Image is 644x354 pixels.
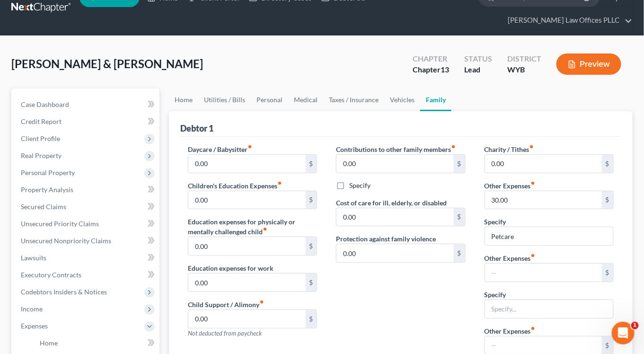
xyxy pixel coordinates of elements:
[21,305,43,313] span: Income
[485,326,536,336] label: Other Expenses
[306,191,317,209] div: $
[188,191,305,209] input: --
[485,290,506,300] label: Specify
[21,117,62,125] span: Credit Report
[454,208,465,226] div: $
[13,181,159,198] a: Property Analysis
[21,237,111,245] span: Unsecured Nonpriority Claims
[602,155,613,173] div: $
[259,300,264,304] i: fiber_manual_record
[288,88,323,111] a: Medical
[13,266,159,283] a: Executory Contracts
[306,310,317,328] div: $
[188,181,282,191] label: Children's Education Expenses
[188,144,252,154] label: Daycare / Babysitter
[441,65,449,74] span: 13
[21,100,69,108] span: Case Dashboard
[13,249,159,266] a: Lawsuits
[631,322,639,329] span: 1
[485,264,602,282] input: --
[336,198,447,208] label: Cost of care for ill, elderly, or disabled
[349,181,371,190] label: Specify
[454,244,465,262] div: $
[336,208,453,226] input: --
[413,53,449,64] div: Chapter
[247,144,252,149] i: fiber_manual_record
[188,329,262,337] span: Not deducted from paycheck
[198,88,251,111] a: Utilities / Bills
[485,217,506,227] label: Specify
[454,155,465,173] div: $
[306,274,317,292] div: $
[323,88,384,111] a: Taxes / Insurance
[169,88,198,111] a: Home
[13,232,159,249] a: Unsecured Nonpriority Claims
[277,181,282,186] i: fiber_manual_record
[336,244,453,262] input: --
[451,144,456,149] i: fiber_manual_record
[21,288,107,296] span: Codebtors Insiders & Notices
[188,310,305,328] input: --
[32,335,159,352] a: Home
[251,88,288,111] a: Personal
[485,191,602,209] input: --
[21,186,73,194] span: Property Analysis
[13,96,159,113] a: Case Dashboard
[336,144,456,154] label: Contributions to other family members
[336,234,436,244] label: Protection against family violence
[602,264,613,282] div: $
[384,88,420,111] a: Vehicles
[11,57,203,71] span: [PERSON_NAME] & [PERSON_NAME]
[188,274,305,292] input: --
[336,155,453,173] input: --
[21,271,81,279] span: Executory Contracts
[507,53,541,64] div: District
[188,155,305,173] input: --
[21,168,75,177] span: Personal Property
[13,113,159,130] a: Credit Report
[21,220,99,228] span: Unsecured Priority Claims
[188,217,317,237] label: Education expenses for physically or mentally challenged child
[21,254,46,262] span: Lawsuits
[40,339,58,347] span: Home
[531,326,536,331] i: fiber_manual_record
[188,237,305,255] input: --
[531,253,536,258] i: fiber_manual_record
[602,191,613,209] div: $
[485,300,613,318] input: Specify...
[464,53,492,64] div: Status
[21,134,60,142] span: Client Profile
[13,215,159,232] a: Unsecured Priority Claims
[263,227,267,231] i: fiber_manual_record
[420,88,451,111] a: Family
[180,123,213,134] div: Debtor 1
[529,144,534,149] i: fiber_manual_record
[413,64,449,75] div: Chapter
[306,155,317,173] div: $
[507,64,541,75] div: WYB
[485,144,534,154] label: Charity / Tithes
[21,322,48,330] span: Expenses
[485,181,536,191] label: Other Expenses
[188,300,264,310] label: Child Support / Alimony
[13,198,159,215] a: Secured Claims
[306,237,317,255] div: $
[612,322,635,345] iframe: Intercom live chat
[556,53,621,75] button: Preview
[503,12,632,29] a: [PERSON_NAME] Law Offices PLLC
[188,263,273,273] label: Education expenses for work
[485,155,602,173] input: --
[464,64,492,75] div: Lead
[531,181,536,186] i: fiber_manual_record
[485,227,613,245] input: Specify...
[21,203,66,211] span: Secured Claims
[21,151,62,159] span: Real Property
[485,253,536,263] label: Other Expenses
